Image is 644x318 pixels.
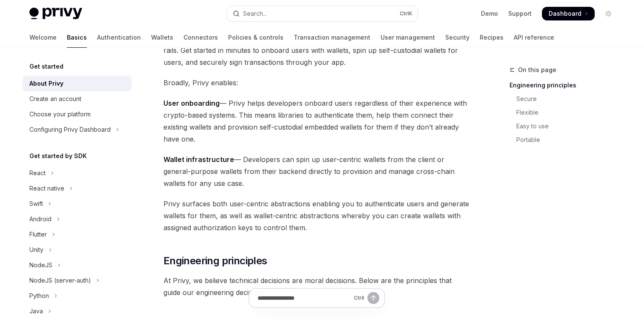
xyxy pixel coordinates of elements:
button: Toggle Flutter section [23,227,132,242]
strong: Wallet infrastructure [163,155,234,164]
button: Toggle dark mode [601,7,615,20]
input: Ask a question... [258,289,350,307]
h5: Get started [29,61,63,72]
a: Connectors [183,27,218,48]
div: Configuring Privy Dashboard [29,124,111,135]
h5: Get started by SDK [29,151,87,161]
a: Demo [481,9,498,18]
a: About Privy [23,76,132,91]
div: Swift [29,199,43,209]
div: Flutter [29,229,47,240]
button: Toggle Unity section [23,242,132,257]
div: Unity [29,245,43,255]
a: Choose your platform [23,107,132,122]
span: Broadly, Privy enables: [163,77,470,89]
div: Android [29,214,52,224]
a: Security [445,27,469,48]
div: NodeJS (server-auth) [29,275,91,286]
a: Easy to use [509,119,622,133]
div: Create an account [29,94,81,104]
a: Portable [509,133,622,147]
span: Privy surfaces both user-centric abstractions enabling you to authenticate users and generate wal... [163,198,470,234]
span: Ctrl K [400,10,412,17]
span: Privy builds authentication and wallet infrastructure to enable better products built on crypto r... [163,32,470,68]
div: Java [29,306,43,316]
span: At Privy, we believe technical decisions are moral decisions. Below are the principles that guide... [163,275,470,298]
button: Open search [227,6,418,21]
div: Python [29,291,49,301]
a: Wallets [151,27,173,48]
a: Authentication [97,27,141,48]
div: Choose your platform [29,109,91,119]
div: React native [29,183,64,194]
a: Support [508,9,532,18]
button: Send message [367,292,379,304]
a: API reference [514,27,554,48]
div: NodeJS [29,260,52,270]
strong: User onboarding [163,99,220,107]
span: Dashboard [549,9,581,18]
a: Flexible [509,106,622,119]
button: Toggle Swift section [23,196,132,211]
button: Toggle NodeJS (server-auth) section [23,273,132,288]
button: Toggle NodeJS section [23,257,132,273]
button: Toggle Configuring Privy Dashboard section [23,122,132,137]
a: Engineering principles [509,78,622,92]
a: Create an account [23,91,132,107]
button: Toggle React section [23,165,132,181]
div: React [29,168,46,178]
a: Secure [509,92,622,106]
a: Welcome [29,27,57,48]
a: User management [381,27,435,48]
a: Basics [67,27,87,48]
div: About Privy [29,78,63,89]
button: Toggle React native section [23,181,132,196]
button: Toggle Android section [23,211,132,227]
button: Toggle Python section [23,288,132,304]
span: — Developers can spin up user-centric wallets from the client or general-purpose wallets from the... [163,153,470,189]
a: Transaction management [294,27,370,48]
span: On this page [518,65,556,75]
a: Recipes [480,27,504,48]
a: Policies & controls [228,27,283,48]
a: Dashboard [542,7,595,20]
span: — Privy helps developers onboard users regardless of their experience with crypto-based systems. ... [163,97,470,145]
span: Engineering principles [163,254,267,268]
img: light logo [29,8,82,20]
div: Search... [243,9,267,19]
